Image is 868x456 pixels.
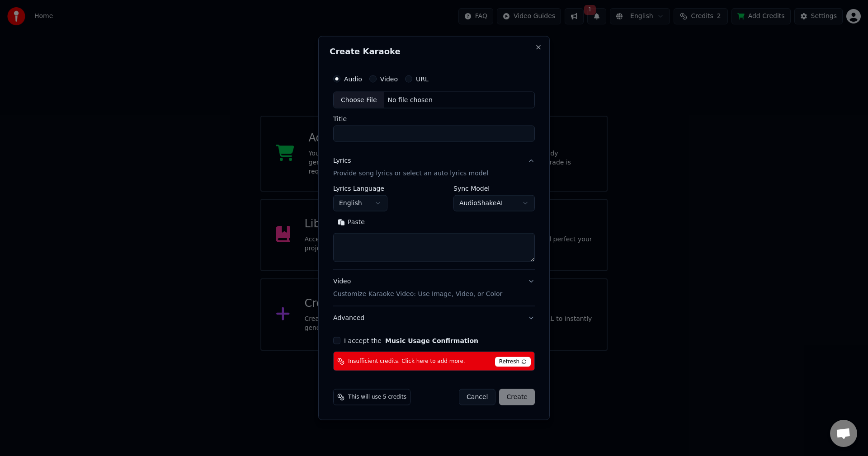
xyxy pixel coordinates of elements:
[453,185,535,192] label: Sync Model
[330,47,538,55] h2: Create Karaoke
[333,215,369,230] button: Paste
[495,357,531,367] span: Refresh
[348,394,406,401] span: This will use 5 credits
[348,357,465,365] span: Insufficient credits. Click here to add more.
[333,116,535,122] label: Title
[333,185,387,192] label: Lyrics Language
[333,290,502,299] p: Customize Karaoke Video: Use Image, Video, or Color
[333,185,535,269] div: LyricsProvide song lyrics or select an auto lyrics model
[333,156,351,165] div: Lyrics
[380,75,398,82] label: Video
[333,277,502,299] div: Video
[333,149,535,185] button: LyricsProvide song lyrics or select an auto lyrics model
[384,95,436,104] div: No file chosen
[333,169,488,178] p: Provide song lyrics or select an auto lyrics model
[459,389,495,405] button: Cancel
[333,270,535,306] button: VideoCustomize Karaoke Video: Use Image, Video, or Color
[344,75,362,82] label: Audio
[334,92,384,108] div: Choose File
[333,306,535,330] button: Advanced
[385,338,478,344] button: I accept the
[416,75,429,82] label: URL
[344,338,478,344] label: I accept the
